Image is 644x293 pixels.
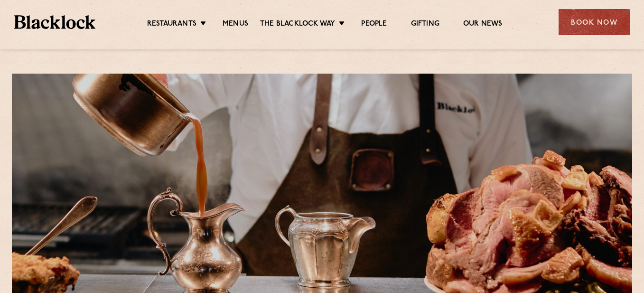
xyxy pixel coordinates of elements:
[223,19,248,30] a: Menus
[260,19,335,30] a: The Blacklock Way
[14,15,95,29] img: BL_Textured_Logo-footer-cropped.svg
[361,19,387,30] a: People
[147,19,196,30] a: Restaurants
[559,9,630,35] div: Book Now
[463,19,503,30] a: Our News
[411,19,439,30] a: Gifting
